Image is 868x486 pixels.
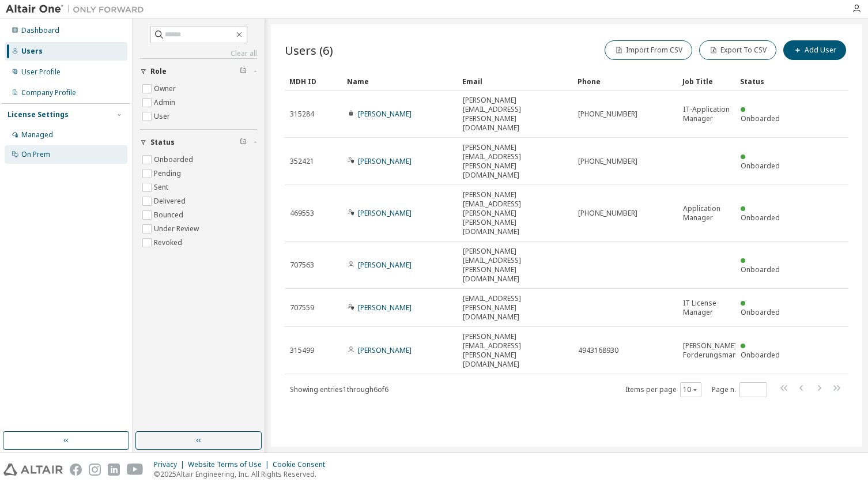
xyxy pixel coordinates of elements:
span: Onboarded [741,213,780,223]
label: Admin [154,96,178,110]
label: Pending [154,167,183,180]
span: IT License Manager [683,299,730,317]
button: 10 [683,385,699,394]
div: MDH ID [289,72,338,91]
span: [PHONE_NUMBER] [578,157,637,166]
button: Export To CSV [699,40,776,60]
p: © 2025 Altair Engineering, Inc. All Rights Reserved. [154,469,332,479]
img: youtube.svg [127,464,144,476]
span: 315284 [290,110,314,119]
div: Users [21,47,43,56]
button: Import From CSV [605,40,692,60]
a: [PERSON_NAME] [358,109,412,119]
label: Sent [154,180,171,194]
a: [PERSON_NAME] [358,156,412,166]
div: Phone [578,72,673,91]
span: Clear filter [240,67,247,76]
img: Altair One [6,3,150,15]
span: Users (6) [285,42,333,58]
label: Bounced [154,208,186,222]
div: Managed [21,130,53,140]
div: Website Terms of Use [188,460,273,469]
span: Onboarded [741,114,780,123]
div: Status [740,72,788,91]
span: 315499 [290,346,314,355]
span: [PHONE_NUMBER] [578,110,637,119]
span: IT-Application Manager [683,105,730,123]
span: Role [150,67,167,76]
div: Email [462,72,568,91]
span: 4943168930 [578,346,618,355]
span: [PERSON_NAME][EMAIL_ADDRESS][PERSON_NAME][PERSON_NAME][DOMAIN_NAME] [463,190,568,236]
img: linkedin.svg [108,464,120,476]
label: Owner [154,82,178,96]
div: Name [347,72,453,91]
button: Status [140,130,257,155]
span: [PERSON_NAME][EMAIL_ADDRESS][PERSON_NAME][DOMAIN_NAME] [463,96,568,133]
div: Company Profile [21,88,76,97]
span: [PERSON_NAME]. Forderungsmanagement [683,341,766,360]
span: Showing entries 1 through 6 of 6 [290,385,388,394]
div: Job Title [682,72,731,91]
span: Clear filter [240,138,247,147]
span: 352421 [290,157,314,166]
span: Onboarded [741,161,780,171]
span: Page n. [712,382,767,397]
div: User Profile [21,67,61,77]
span: [PERSON_NAME][EMAIL_ADDRESS][PERSON_NAME][DOMAIN_NAME] [463,143,568,180]
img: altair_logo.svg [3,464,63,476]
div: Dashboard [21,26,59,35]
span: Onboarded [741,307,780,317]
img: instagram.svg [89,464,101,476]
a: [PERSON_NAME] [358,345,412,355]
span: Items per page [625,382,701,397]
div: Cookie Consent [273,460,332,469]
div: On Prem [21,150,50,159]
span: Onboarded [741,350,780,360]
span: [PHONE_NUMBER] [578,209,637,218]
label: Onboarded [154,153,195,167]
span: Application Manager [683,204,730,223]
div: Privacy [154,460,188,469]
a: [PERSON_NAME] [358,260,412,270]
label: Under Review [154,222,201,236]
span: [PERSON_NAME][EMAIL_ADDRESS][PERSON_NAME][DOMAIN_NAME] [463,332,568,369]
a: [PERSON_NAME] [358,303,412,312]
a: [PERSON_NAME] [358,208,412,218]
label: Delivered [154,194,188,208]
img: facebook.svg [70,464,82,476]
div: License Settings [7,110,69,119]
span: Onboarded [741,265,780,274]
span: 707559 [290,303,314,312]
button: Add User [783,40,846,60]
span: [PERSON_NAME][EMAIL_ADDRESS][PERSON_NAME][DOMAIN_NAME] [463,247,568,284]
span: [EMAIL_ADDRESS][PERSON_NAME][DOMAIN_NAME] [463,294,568,322]
label: Revoked [154,236,184,250]
span: 707563 [290,261,314,270]
button: Role [140,59,257,84]
a: Clear all [140,49,257,58]
label: User [154,110,172,123]
span: Status [150,138,175,147]
span: 469553 [290,209,314,218]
